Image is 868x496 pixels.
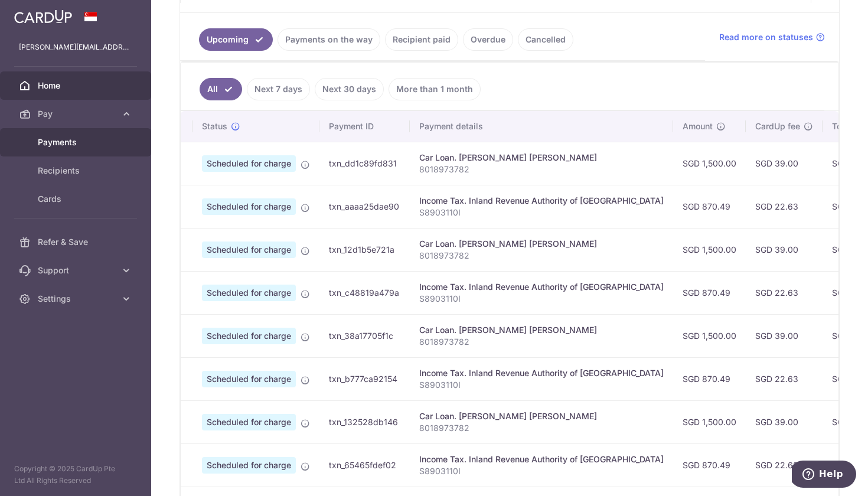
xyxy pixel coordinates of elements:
[419,293,664,305] p: S8903110I
[419,379,664,391] p: S8903110I
[202,242,296,258] span: Scheduled for charge
[419,465,664,477] p: S8903110I
[202,198,296,215] span: Scheduled for charge
[673,185,746,228] td: SGD 870.49
[419,453,664,465] div: Income Tax. Inland Revenue Authority of [GEOGRAPHIC_DATA]
[38,165,116,177] span: Recipients
[319,142,410,185] td: txn_dd1c89fd831
[673,142,746,185] td: SGD 1,500.00
[319,443,410,487] td: txn_65465fdef02
[389,78,481,100] a: More than 1 month
[202,155,296,172] span: Scheduled for charge
[419,422,664,434] p: 8018973782
[200,78,242,100] a: All
[673,357,746,400] td: SGD 870.49
[673,228,746,271] td: SGD 1,500.00
[746,443,823,487] td: SGD 22.63
[746,142,823,185] td: SGD 39.00
[319,111,410,142] th: Payment ID
[319,185,410,228] td: txn_aaaa25dae90
[518,28,573,51] a: Cancelled
[673,400,746,443] td: SGD 1,500.00
[319,400,410,443] td: txn_132528db146
[202,328,296,344] span: Scheduled for charge
[746,271,823,314] td: SGD 22.63
[278,28,380,51] a: Payments on the way
[673,271,746,314] td: SGD 870.49
[319,357,410,400] td: txn_b777ca92154
[38,193,116,205] span: Cards
[202,457,296,474] span: Scheduled for charge
[319,314,410,357] td: txn_38a17705f1c
[419,164,664,175] p: 8018973782
[683,120,713,132] span: Amount
[315,78,384,100] a: Next 30 days
[719,31,813,43] span: Read more on statuses
[792,461,856,490] iframe: Opens a widget where you can find more information
[19,41,132,53] p: [PERSON_NAME][EMAIL_ADDRESS][DOMAIN_NAME]
[202,120,227,132] span: Status
[38,236,116,248] span: Refer & Save
[419,195,664,207] div: Income Tax. Inland Revenue Authority of [GEOGRAPHIC_DATA]
[14,9,72,24] img: CardUp
[202,414,296,430] span: Scheduled for charge
[419,250,664,262] p: 8018973782
[38,265,116,276] span: Support
[746,228,823,271] td: SGD 39.00
[419,152,664,164] div: Car Loan. [PERSON_NAME] [PERSON_NAME]
[319,228,410,271] td: txn_12d1b5e721a
[38,108,116,120] span: Pay
[419,238,664,250] div: Car Loan. [PERSON_NAME] [PERSON_NAME]
[419,336,664,348] p: 8018973782
[385,28,458,51] a: Recipient paid
[202,371,296,387] span: Scheduled for charge
[38,80,116,92] span: Home
[463,28,513,51] a: Overdue
[410,111,673,142] th: Payment details
[419,207,664,218] p: S8903110I
[319,271,410,314] td: txn_c48819a479a
[247,78,310,100] a: Next 7 days
[38,293,116,305] span: Settings
[202,285,296,301] span: Scheduled for charge
[38,136,116,148] span: Payments
[755,120,800,132] span: CardUp fee
[419,324,664,336] div: Car Loan. [PERSON_NAME] [PERSON_NAME]
[419,410,664,422] div: Car Loan. [PERSON_NAME] [PERSON_NAME]
[673,314,746,357] td: SGD 1,500.00
[419,367,664,379] div: Income Tax. Inland Revenue Authority of [GEOGRAPHIC_DATA]
[199,28,273,51] a: Upcoming
[746,400,823,443] td: SGD 39.00
[746,357,823,400] td: SGD 22.63
[746,314,823,357] td: SGD 39.00
[419,281,664,293] div: Income Tax. Inland Revenue Authority of [GEOGRAPHIC_DATA]
[746,185,823,228] td: SGD 22.63
[719,31,825,43] a: Read more on statuses
[673,443,746,487] td: SGD 870.49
